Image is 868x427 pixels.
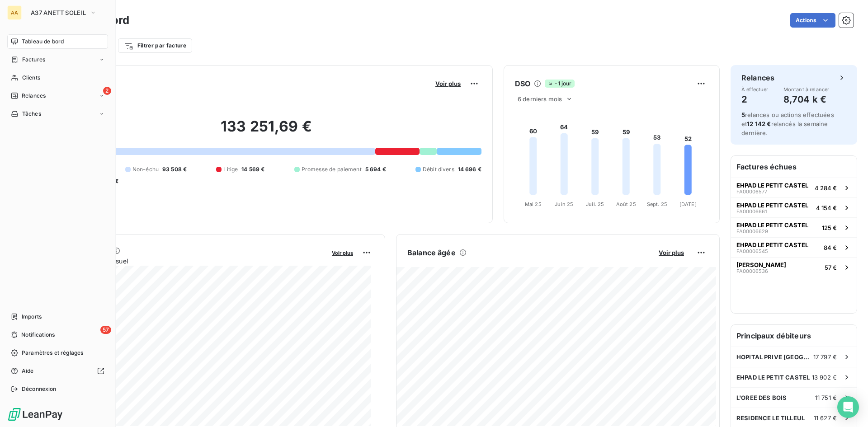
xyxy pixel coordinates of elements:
[736,229,768,234] span: FA00006629
[518,95,562,103] span: 6 derniers mois
[824,244,837,251] span: 84 €
[731,197,857,217] button: EHPAD LE PETIT CASTELFA000066614 154 €
[736,268,768,274] span: FA00006536
[458,165,481,174] span: 14 696 €
[22,74,40,82] span: Clients
[22,349,83,357] span: Paramètres et réglages
[741,111,745,118] span: 5
[741,92,769,107] h4: 2
[822,224,837,231] span: 125 €
[22,56,45,64] span: Factures
[132,165,159,174] span: Non-échu
[747,120,771,127] span: 12 142 €
[118,38,192,53] button: Filtrer par facture
[407,247,456,258] h6: Balance âgée
[7,407,63,422] img: Logo LeanPay
[679,201,697,207] tspan: [DATE]
[783,87,830,92] span: Montant à relancer
[332,250,353,256] span: Voir plus
[525,201,542,207] tspan: Mai 25
[435,80,461,87] span: Voir plus
[22,313,42,321] span: Imports
[647,201,667,207] tspan: Sept. 25
[825,264,837,271] span: 57 €
[816,204,837,211] span: 4 154 €
[815,184,837,192] span: 4 284 €
[736,182,808,189] span: EHPAD LE PETIT CASTEL
[365,165,386,174] span: 5 694 €
[21,331,55,339] span: Notifications
[302,165,362,174] span: Promesse de paiement
[433,80,463,88] button: Voir plus
[741,111,834,136] span: relances ou actions effectuées et relancés la semaine dernière.
[241,165,264,174] span: 14 569 €
[813,353,837,361] span: 17 797 €
[100,326,111,334] span: 57
[22,38,64,46] span: Tableau de bord
[22,110,41,118] span: Tâches
[731,156,857,178] h6: Factures échues
[616,201,636,207] tspan: Août 25
[790,13,835,28] button: Actions
[736,209,767,214] span: FA00006661
[7,364,108,378] a: Aide
[7,5,22,20] div: AA
[741,87,769,92] span: À effectuer
[51,256,325,266] span: Chiffre d'affaires mensuel
[223,165,238,174] span: Litige
[783,92,830,107] h4: 8,704 k €
[814,414,837,422] span: 11 627 €
[731,237,857,257] button: EHPAD LE PETIT CASTELFA0000654584 €
[812,374,837,381] span: 13 902 €
[736,189,767,194] span: FA00006577
[659,249,684,256] span: Voir plus
[741,72,774,83] h6: Relances
[586,201,604,207] tspan: Juil. 25
[515,78,530,89] h6: DSO
[736,353,813,361] span: HOPITAL PRIVE [GEOGRAPHIC_DATA][PERSON_NAME]
[51,117,481,145] h2: 133 251,69 €
[22,92,46,100] span: Relances
[656,249,687,257] button: Voir plus
[736,249,768,254] span: FA00006545
[329,249,356,257] button: Voir plus
[731,325,857,347] h6: Principaux débiteurs
[423,165,454,174] span: Débit divers
[31,9,86,16] span: A37 ANETT SOLEIL
[736,202,808,209] span: EHPAD LE PETIT CASTEL
[837,396,859,418] div: Open Intercom Messenger
[736,374,810,381] span: EHPAD LE PETIT CASTEL
[736,241,808,249] span: EHPAD LE PETIT CASTEL
[162,165,187,174] span: 93 508 €
[731,217,857,237] button: EHPAD LE PETIT CASTELFA00006629125 €
[731,178,857,197] button: EHPAD LE PETIT CASTELFA000065774 284 €
[545,80,574,88] span: -1 jour
[22,367,34,375] span: Aide
[22,385,57,393] span: Déconnexion
[815,394,837,401] span: 11 751 €
[555,201,573,207] tspan: Juin 25
[731,257,857,277] button: [PERSON_NAME]FA0000653657 €
[736,414,805,422] span: RESIDENCE LE TILLEUL
[736,394,787,401] span: L'OREE DES BOIS
[103,87,111,95] span: 2
[736,221,808,229] span: EHPAD LE PETIT CASTEL
[736,261,786,268] span: [PERSON_NAME]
